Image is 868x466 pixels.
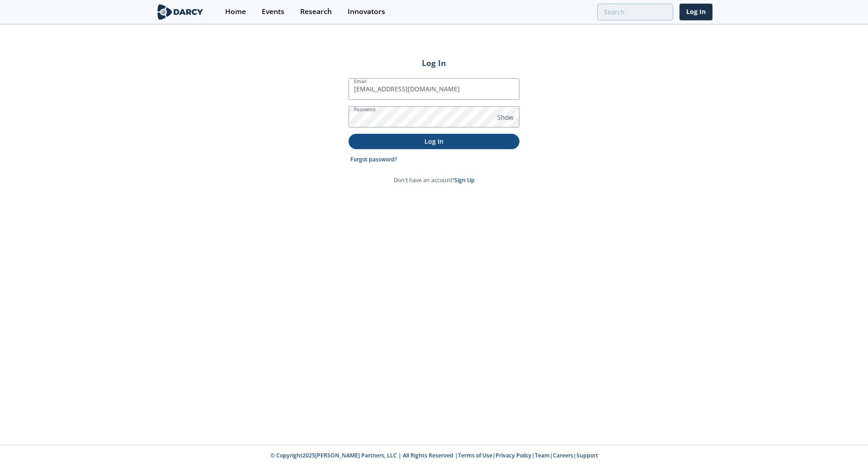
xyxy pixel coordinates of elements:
button: Log In [349,134,519,149]
label: Password [354,106,376,113]
div: Home [225,8,246,15]
a: Support [576,452,598,459]
a: Team [535,452,550,459]
div: Events [262,8,284,15]
img: logo-wide.svg [156,4,205,20]
a: Terms of Use [458,452,492,459]
span: Show [497,113,514,122]
div: Research [300,8,332,15]
input: Advanced Search [597,4,673,20]
a: Privacy Policy [495,452,532,459]
div: Innovators [348,8,385,15]
a: Careers [553,452,573,459]
label: Email [354,78,367,85]
h2: Log In [349,57,519,69]
p: Don't have an account? [394,176,475,184]
p: Log In [355,137,513,146]
a: Forgot password? [350,155,397,164]
a: Sign Up [454,176,475,184]
p: © Copyright 2025 [PERSON_NAME] Partners, LLC | All Rights Reserved | | | | | [99,452,769,460]
a: Log In [679,4,712,20]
